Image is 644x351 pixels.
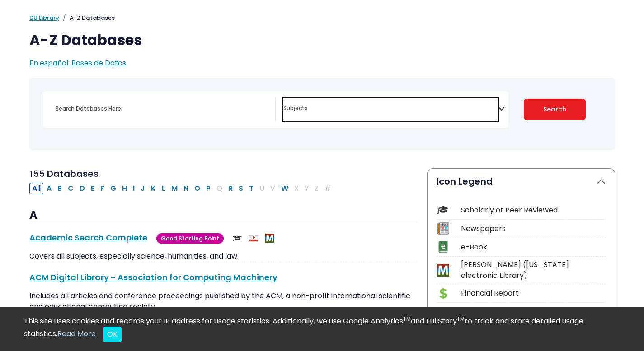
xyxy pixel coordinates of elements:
[278,183,291,194] button: Filter Results W
[283,106,498,113] textarea: Search
[428,169,615,194] button: Icon Legend
[98,183,107,194] button: Filter Results F
[192,183,203,194] button: Filter Results O
[461,259,606,281] div: [PERSON_NAME] ([US_STATE] electronic Library)
[29,32,615,49] h1: A-Z Databases
[77,183,88,194] button: Filter Results D
[437,222,449,235] img: Icon Newspapers
[246,183,256,194] button: Filter Results T
[203,183,213,194] button: Filter Results P
[249,234,258,243] img: Audio & Video
[138,183,148,194] button: Filter Results J
[44,183,54,194] button: Filter Results A
[461,205,606,216] div: Scholarly or Peer Reviewed
[24,316,620,342] div: This site uses cookies and records your IP address for usage statistics. Additionally, we use Goo...
[233,234,242,243] img: Scholarly or Peer Reviewed
[103,327,122,342] button: Close
[130,183,137,194] button: Filter Results I
[156,233,224,244] span: Good Starting Point
[29,167,99,180] span: 155 Databases
[29,78,615,150] nav: Search filters
[108,183,119,194] button: Filter Results G
[29,272,277,283] a: ACM Digital Library - Association for Computing Machinery
[169,183,180,194] button: Filter Results M
[437,264,449,276] img: Icon MeL (Michigan electronic Library)
[457,315,465,323] sup: TM
[524,99,586,120] button: Submit for Search Results
[148,183,159,194] button: Filter Results K
[403,315,411,323] sup: TM
[119,183,130,194] button: Filter Results H
[437,241,449,253] img: Icon e-Book
[461,288,606,299] div: Financial Report
[65,183,76,194] button: Filter Results C
[29,14,59,22] a: DU Library
[88,183,97,194] button: Filter Results E
[29,183,43,194] button: All
[55,183,65,194] button: Filter Results B
[226,183,235,194] button: Filter Results R
[181,183,191,194] button: Filter Results N
[437,287,449,300] img: Icon Financial Report
[59,14,115,23] li: A-Z Databases
[29,251,416,262] p: Covers all subjects, especially science, humanities, and law.
[437,306,449,318] img: Icon Industry Report
[29,58,126,68] a: En español: Bases de Datos
[50,102,275,115] input: Search database by title or keyword
[29,232,147,243] a: Academic Search Complete
[461,223,606,234] div: Newspapers
[29,183,334,193] div: Alpha-list to filter by first letter of database name
[29,14,615,23] nav: breadcrumb
[159,183,168,194] button: Filter Results L
[236,183,246,194] button: Filter Results S
[265,234,274,243] img: MeL (Michigan electronic Library)
[29,209,416,222] h3: A
[461,242,606,253] div: e-Book
[57,328,96,339] a: Read More
[437,204,449,216] img: Icon Scholarly or Peer Reviewed
[29,291,416,323] p: Includes all articles and conference proceedings published by the ACM, a non-profit international...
